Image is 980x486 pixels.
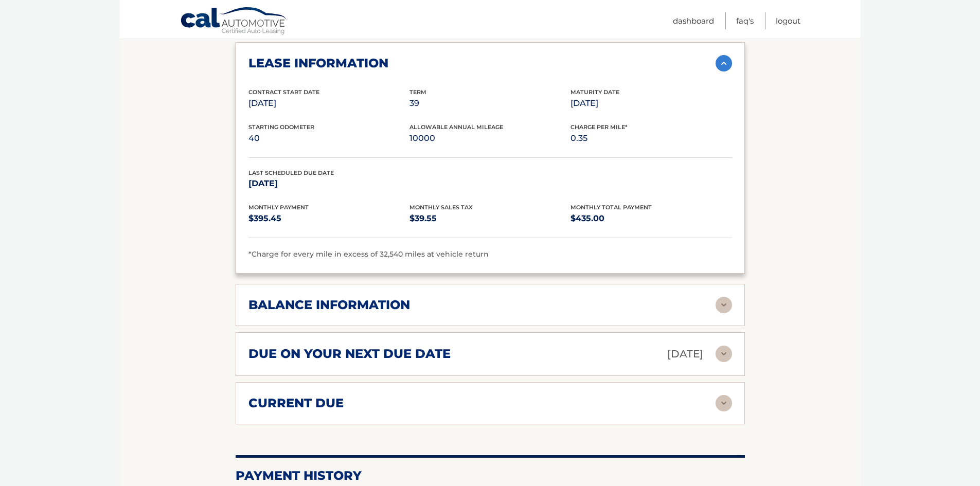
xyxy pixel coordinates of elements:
h2: current due [248,395,344,411]
p: 40 [248,131,409,146]
p: [DATE] [667,345,703,363]
p: [DATE] [571,96,732,111]
h2: Payment History [236,468,745,483]
span: Monthly Sales Tax [409,204,473,211]
p: 10000 [409,131,571,146]
span: *Charge for every mile in excess of 32,540 miles at vehicle return [248,249,489,259]
img: accordion-active.svg [716,55,732,71]
a: Cal Automotive [180,7,288,37]
span: Monthly Payment [248,204,309,211]
span: Term [409,88,426,96]
h2: lease information [248,56,388,71]
span: Last Scheduled Due Date [248,169,334,176]
img: accordion-rest.svg [716,346,732,362]
span: Allowable Annual Mileage [409,123,503,131]
h2: balance information [248,297,410,313]
img: accordion-rest.svg [716,297,732,313]
a: Dashboard [673,12,714,29]
p: 0.35 [571,131,732,146]
p: 39 [409,96,571,111]
span: Maturity Date [571,88,619,96]
a: FAQ's [736,12,754,29]
a: Logout [776,12,800,29]
p: $39.55 [409,211,571,226]
p: $395.45 [248,211,409,226]
p: $435.00 [571,211,732,226]
img: accordion-rest.svg [716,395,732,411]
span: Monthly Total Payment [571,204,652,211]
span: Contract Start Date [248,88,319,96]
span: Starting Odometer [248,123,314,131]
p: [DATE] [248,176,409,191]
h2: due on your next due date [248,346,451,362]
span: Charge Per Mile* [571,123,628,131]
p: [DATE] [248,96,409,111]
